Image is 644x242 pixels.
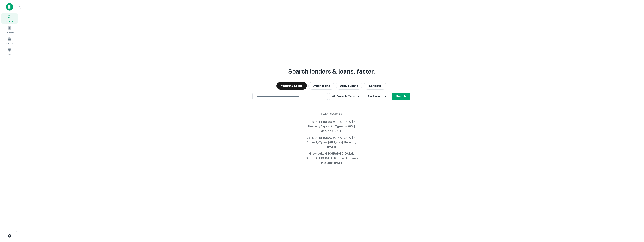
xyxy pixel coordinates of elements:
button: Any Amount [364,93,390,100]
span: Saved [7,53,12,56]
span: Borrowers [5,31,14,34]
button: Lenders [364,82,386,90]
span: Contacts [6,42,13,45]
button: Active Loans [336,82,362,90]
h3: Search lenders & loans, faster. [288,67,375,76]
button: [US_STATE], [GEOGRAPHIC_DATA] | All Property Types | All Types | Maturing [DATE] [303,134,360,150]
button: Originations [308,82,334,90]
button: Greenbelt, [GEOGRAPHIC_DATA], [GEOGRAPHIC_DATA] | Office | All Types | Maturing [DATE] [303,150,360,166]
img: capitalize-icon.png [6,3,13,11]
button: Maturing Loans [276,82,307,90]
span: Recent Searches [303,112,360,116]
a: Search [1,13,18,24]
iframe: Chat Widget [625,200,644,218]
a: Saved [1,46,18,56]
button: [US_STATE], [GEOGRAPHIC_DATA] | All Property Types | All Types | > $8M | Maturing [DATE] [303,119,360,134]
button: All Property Types [329,93,362,100]
span: Search [6,20,13,23]
button: Search [392,93,410,100]
a: Contacts [1,35,18,45]
a: Borrowers [1,24,18,34]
